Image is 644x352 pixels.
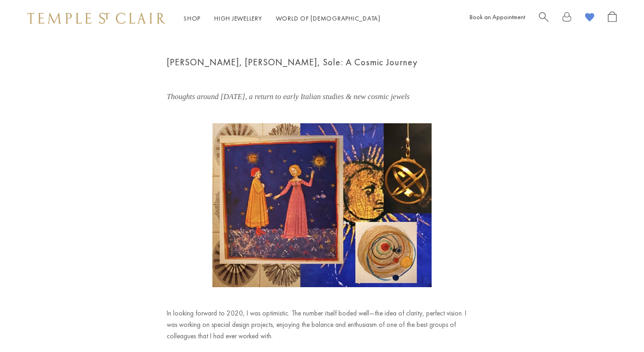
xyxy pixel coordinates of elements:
img: Temple St. Clair [27,13,165,24]
a: ShopShop [184,14,201,22]
p: In looking forward to 2020, I was optimistic. The number itself boded well—the idea of clarity, p... [167,308,477,341]
h1: [PERSON_NAME], [PERSON_NAME], Sole: A Cosmic Journey [167,55,477,70]
a: World of [DEMOGRAPHIC_DATA]World of [DEMOGRAPHIC_DATA] [276,14,380,22]
nav: Main navigation [184,13,380,24]
a: Search [539,11,549,26]
a: High JewelleryHigh Jewellery [214,14,262,22]
a: View Wishlist [585,11,594,26]
a: Book an Appointment [470,13,525,21]
a: Open Shopping Bag [608,11,617,26]
em: Thoughts around [DATE], a return to early Italian studies & new cosmic jewels [167,92,410,101]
